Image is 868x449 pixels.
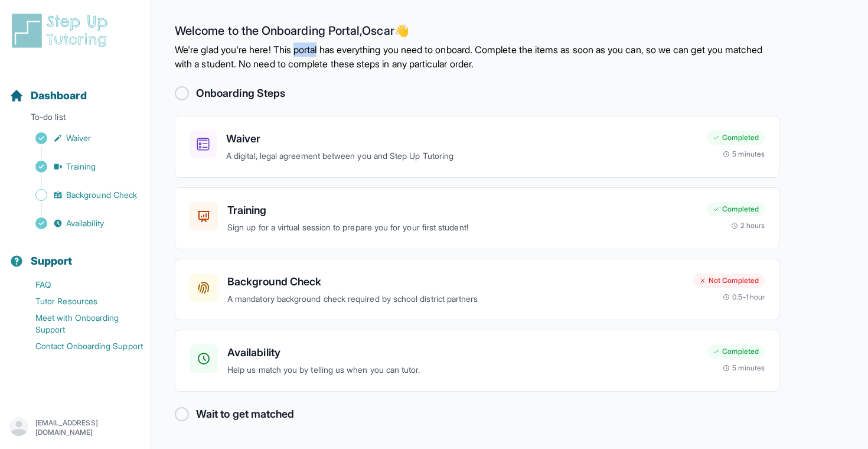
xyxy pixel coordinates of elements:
h3: Training [227,202,697,219]
div: 0.5-1 hour [723,292,765,302]
a: AvailabilityHelp us match you by telling us when you can tutor.Completed5 minutes [175,330,779,392]
span: Availability [66,217,104,229]
p: To-do list [5,111,146,128]
div: Completed [707,131,765,145]
p: A mandatory background check required by school district partners [227,292,684,306]
a: Background CheckA mandatory background check required by school district partnersNot Completed0.5... [175,259,779,321]
a: WaiverA digital, legal agreement between you and Step Up TutoringCompleted5 minutes [175,116,779,178]
img: logo [9,12,115,50]
div: Not Completed [693,274,765,288]
a: Contact Onboarding Support [9,338,151,354]
button: Dashboard [5,69,146,109]
p: Help us match you by telling us when you can tutor. [227,363,697,377]
a: Tutor Resources [9,293,151,310]
div: Completed [707,202,765,216]
div: 5 minutes [723,149,765,159]
a: FAQ [9,276,151,293]
span: Waiver [66,132,91,144]
button: Support [5,234,146,274]
span: Background Check [66,189,137,201]
a: Waiver [9,130,151,147]
h3: Background Check [227,274,684,290]
h2: Wait to get matched [196,406,294,422]
h2: Welcome to the Onboarding Portal, Oscar 👋 [175,24,779,43]
span: Dashboard [31,87,87,104]
a: Background Check [9,187,151,203]
a: Dashboard [9,87,87,104]
p: [EMAIL_ADDRESS][DOMAIN_NAME] [35,418,141,437]
h2: Onboarding Steps [196,85,285,102]
div: 2 hours [731,221,765,230]
p: Sign up for a virtual session to prepare you for your first student! [227,221,697,235]
a: TrainingSign up for a virtual session to prepare you for your first student!Completed2 hours [175,187,779,249]
span: Support [31,253,73,269]
div: Completed [707,344,765,359]
a: Availability [9,215,151,232]
a: Training [9,158,151,175]
h3: Availability [227,344,697,361]
h3: Waiver [226,131,697,147]
a: Meet with Onboarding Support [9,310,151,338]
p: A digital, legal agreement between you and Step Up Tutoring [226,149,697,163]
button: [EMAIL_ADDRESS][DOMAIN_NAME] [9,417,141,438]
p: We're glad you're here! This portal has everything you need to onboard. Complete the items as soo... [175,43,779,71]
div: 5 minutes [723,363,765,373]
span: Training [66,161,96,173]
